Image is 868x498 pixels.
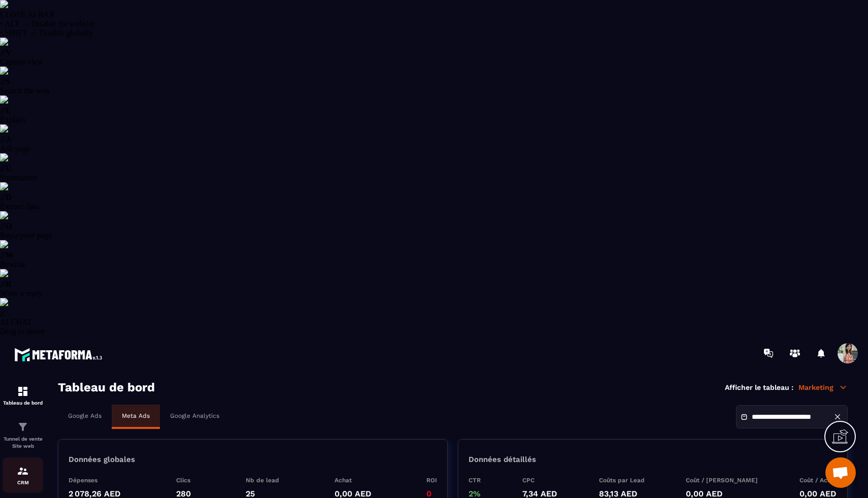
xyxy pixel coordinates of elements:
img: logo [14,345,106,364]
p: CTR [469,477,481,484]
p: Clics [176,477,191,484]
p: Données globales [69,455,135,464]
h3: Tableau de bord [58,380,155,394]
p: Meta Ads [122,412,150,419]
img: formation [17,465,29,477]
a: formationformationTableau de bord [3,378,43,413]
p: Dépenses [69,477,121,484]
p: Nb de lead [246,477,279,484]
p: CRM [3,480,43,485]
p: CPC [522,477,557,484]
p: Google Ads [68,412,102,419]
p: Afficher le tableau : [725,383,793,391]
p: Coût / Achat [799,477,837,484]
p: Tableau de bord [3,400,43,406]
p: ROI [426,477,437,484]
p: Données détaillés [469,455,536,464]
img: formation [17,421,29,433]
p: Marketing [798,383,848,392]
p: Achat [335,477,372,484]
p: Tunnel de vente Site web [3,436,43,450]
p: Coût / [PERSON_NAME] [686,477,758,484]
div: Ouvrir le chat [825,457,856,488]
a: formationformationTunnel de vente Site web [3,413,43,457]
img: formation [17,385,29,397]
p: Coûts par Lead [599,477,645,484]
p: Google Analytics [170,412,219,419]
a: formationformationCRM [3,457,43,493]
